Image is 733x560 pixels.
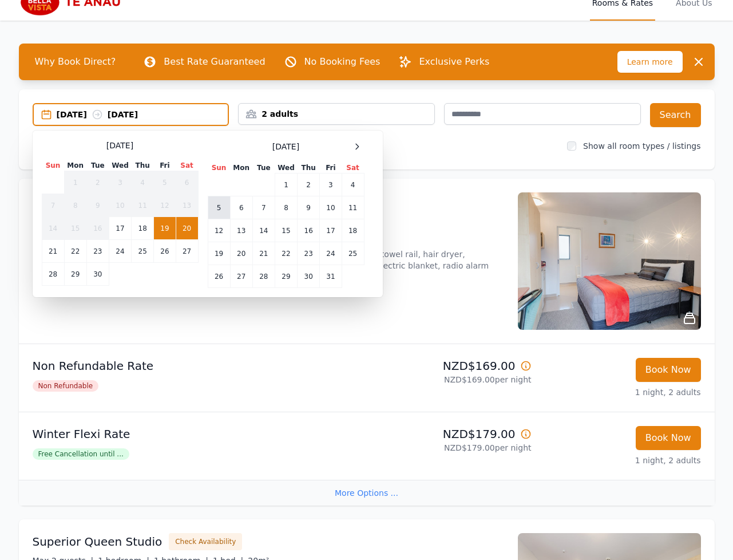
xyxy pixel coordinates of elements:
td: 2 [298,173,320,196]
td: 10 [320,196,342,219]
td: 14 [252,219,275,242]
td: 28 [252,265,275,288]
td: 23 [86,240,109,263]
td: 21 [252,242,275,265]
td: 27 [176,240,198,263]
th: Wed [109,160,131,171]
span: Why Book Direct? [26,50,125,73]
th: Mon [64,160,86,171]
td: 3 [320,173,342,196]
p: Non Refundable Rate [33,358,362,374]
th: Tue [252,163,275,173]
td: 13 [176,194,198,217]
th: Mon [230,163,252,173]
td: 28 [42,263,64,286]
td: 5 [208,196,230,219]
span: Learn more [617,51,683,73]
th: Thu [298,163,320,173]
td: 11 [132,194,154,217]
td: 13 [230,219,252,242]
h3: Superior Queen Studio [33,534,163,550]
p: NZD$169.00 [371,358,532,374]
td: 17 [109,217,131,240]
td: 11 [342,196,364,219]
td: 6 [176,171,198,194]
td: 4 [342,173,364,196]
td: 9 [298,196,320,219]
th: Wed [275,163,297,173]
td: 6 [230,196,252,219]
p: NZD$169.00 per night [371,374,532,385]
td: 15 [275,219,297,242]
td: 17 [320,219,342,242]
th: Fri [320,163,342,173]
p: Best Rate Guaranteed [164,55,265,69]
td: 2 [86,171,109,194]
td: 27 [230,265,252,288]
td: 19 [208,242,230,265]
td: 25 [342,242,364,265]
td: 24 [109,240,131,263]
span: Non Refundable [33,380,99,392]
td: 29 [275,265,297,288]
td: 20 [230,242,252,265]
button: Book Now [636,426,701,450]
p: 1 night, 2 adults [541,387,701,398]
td: 21 [42,240,64,263]
p: Exclusive Perks [419,55,489,69]
td: 22 [64,240,86,263]
th: Tue [86,160,109,171]
td: 7 [252,196,275,219]
td: 19 [154,217,176,240]
div: [DATE] [DATE] [57,109,228,120]
td: 10 [109,194,131,217]
td: 31 [320,265,342,288]
p: NZD$179.00 [371,426,532,442]
td: 3 [109,171,131,194]
td: 15 [64,217,86,240]
td: 23 [298,242,320,265]
th: Sun [208,163,230,173]
td: 30 [86,263,109,286]
button: Search [650,103,701,127]
td: 26 [154,240,176,263]
td: 1 [64,171,86,194]
td: 26 [208,265,230,288]
td: 12 [208,219,230,242]
div: 2 adults [239,108,434,120]
td: 30 [298,265,320,288]
button: Book Now [636,358,701,382]
td: 29 [64,263,86,286]
td: 24 [320,242,342,265]
th: Sun [42,160,64,171]
div: More Options ... [19,480,715,506]
th: Sat [342,163,364,173]
span: [DATE] [106,140,133,151]
td: 8 [64,194,86,217]
button: Check Availability [169,533,242,550]
td: 9 [86,194,109,217]
td: 8 [275,196,297,219]
td: 4 [132,171,154,194]
td: 18 [132,217,154,240]
td: 18 [342,219,364,242]
td: 5 [154,171,176,194]
td: 20 [176,217,198,240]
label: Show all room types / listings [583,141,700,151]
td: 12 [154,194,176,217]
td: 16 [86,217,109,240]
span: [DATE] [272,141,299,152]
td: 16 [298,219,320,242]
td: 25 [132,240,154,263]
td: 22 [275,242,297,265]
td: 14 [42,217,64,240]
td: 7 [42,194,64,217]
td: 1 [275,173,297,196]
th: Sat [176,160,198,171]
p: 1 night, 2 adults [541,455,701,466]
p: No Booking Fees [304,55,381,69]
th: Thu [132,160,154,171]
span: Free Cancellation until ... [33,448,129,460]
p: Winter Flexi Rate [33,426,362,442]
p: NZD$179.00 per night [371,442,532,453]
